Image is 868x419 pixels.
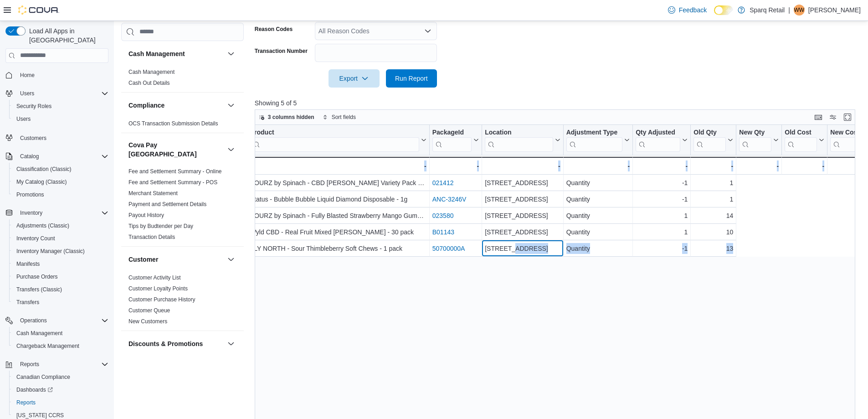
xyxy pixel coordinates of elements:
[128,233,175,241] span: Transaction Details
[432,160,479,171] div: -
[693,129,733,152] button: Old Qty
[636,177,688,188] div: -1
[20,90,34,97] span: Users
[386,69,437,88] button: Run Report
[16,88,38,99] button: Users
[250,243,426,254] div: FLY NORTH - Sour Thimbleberry Soft Chews - 1 pack
[128,190,178,197] a: Merchant Statement
[128,101,164,110] h3: Compliance
[128,222,193,230] span: Tips by Budtender per Day
[128,212,164,219] span: Payout History
[693,194,733,205] div: 1
[13,114,108,124] span: Users
[485,194,560,205] div: [STREET_ADDRESS]
[13,397,39,408] a: Reports
[566,177,630,188] div: Quantity
[13,284,66,295] a: Transfers (Classic)
[9,383,112,396] a: Dashboards
[13,372,108,383] span: Canadian Compliance
[636,129,680,137] div: Qty Adjusted
[332,114,356,121] span: Sort fields
[128,140,224,159] button: Cova Pay [GEOGRAPHIC_DATA]
[13,328,108,339] span: Cash Management
[794,5,805,16] div: Wesleigh Wakeford
[13,176,108,187] span: My Catalog (Classic)
[20,361,39,368] span: Reports
[693,177,733,188] div: 1
[226,144,236,155] button: Cova Pay [GEOGRAPHIC_DATA]
[566,227,630,238] div: Quantity
[9,232,112,245] button: Inventory Count
[16,222,69,229] span: Adjustments (Classic)
[13,284,108,295] span: Transfers (Classic)
[250,129,426,152] button: Product
[566,210,630,221] div: Quantity
[319,112,360,123] button: Sort fields
[226,100,236,111] button: Compliance
[128,296,195,303] a: Customer Purchase History
[693,210,733,221] div: 14
[432,179,454,186] a: 021412
[813,112,824,123] button: Keyboard shortcuts
[128,201,206,207] a: Payment and Settlement Details
[794,5,805,16] span: WW
[485,177,560,188] div: [STREET_ADDRESS]
[329,69,380,88] button: Export
[636,129,680,152] div: Qty Adjusted
[268,114,314,121] span: 3 columns hidden
[2,314,112,327] button: Operations
[13,233,108,244] span: Inventory Count
[739,129,771,152] div: New Qty
[9,327,112,340] button: Cash Management
[9,188,112,201] button: Promotions
[16,235,55,242] span: Inventory Count
[9,176,112,188] button: My Catalog (Classic)
[250,194,426,205] div: Status - Bubble Bubble Liquid Diamond Disposable - 1g
[432,245,465,252] a: 50700000A
[16,132,108,143] span: Customers
[16,248,85,255] span: Inventory Manager (Classic)
[13,246,108,257] span: Inventory Manager (Classic)
[13,384,56,395] a: Dashboards
[255,47,308,55] label: Transaction Number
[432,196,467,203] a: ANC-3246V
[9,270,112,283] button: Purchase Orders
[2,150,112,163] button: Catalog
[13,101,55,112] a: Security Roles
[226,48,236,59] button: Cash Management
[16,315,108,326] span: Operations
[16,315,51,326] button: Operations
[16,373,70,381] span: Canadian Compliance
[827,112,838,123] button: Display options
[121,166,244,246] div: Cova Pay [GEOGRAPHIC_DATA]
[432,129,472,137] div: PackageId
[485,129,560,152] button: Location
[9,245,112,258] button: Inventory Manager (Classic)
[693,160,733,171] div: -
[255,98,862,108] p: Showing 5 of 5
[739,129,771,137] div: New Qty
[128,120,218,127] span: OCS Transaction Submission Details
[128,212,164,218] a: Payout History
[128,274,181,281] a: Customer Activity List
[2,207,112,219] button: Inventory
[636,243,688,254] div: -1
[432,212,454,219] a: 023580
[20,134,46,142] span: Customers
[13,271,62,282] a: Purchase Orders
[9,296,112,309] button: Transfers
[128,168,222,175] span: Fee and Settlement Summary - Online
[739,129,779,152] button: New Qty
[9,113,112,125] button: Users
[13,259,43,269] a: Manifests
[485,210,560,221] div: [STREET_ADDRESS]
[13,297,108,308] span: Transfers
[16,133,50,144] a: Customers
[785,160,824,171] div: -
[750,5,785,16] p: Sparq Retail
[128,255,224,264] button: Customer
[13,164,75,175] a: Classification (Classic)
[485,129,553,137] div: Location
[16,151,108,162] span: Catalog
[20,153,39,160] span: Catalog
